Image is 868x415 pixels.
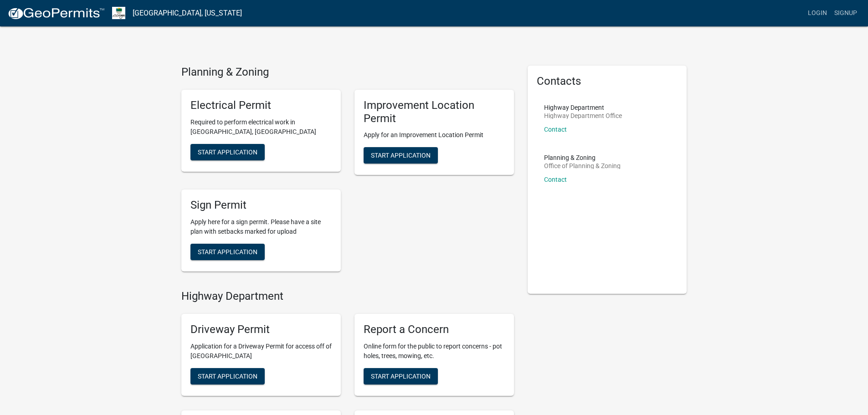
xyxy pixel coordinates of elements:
button: Start Application [364,368,438,384]
h5: Electrical Permit [190,99,332,112]
h5: Driveway Permit [190,323,332,336]
button: Start Application [364,147,438,164]
h4: Planning & Zoning [181,66,514,79]
span: Start Application [198,372,257,379]
p: Application for a Driveway Permit for access off of [GEOGRAPHIC_DATA] [190,342,332,361]
a: Contact [544,176,567,183]
p: Planning & Zoning [544,154,621,161]
h5: Report a Concern [364,323,505,336]
p: Office of Planning & Zoning [544,163,621,169]
p: Highway Department Office [544,113,622,119]
h4: Highway Department [181,290,514,303]
span: Start Application [371,372,431,379]
a: Signup [831,5,861,22]
a: Login [804,5,831,22]
h5: Sign Permit [190,199,332,212]
p: Required to perform electrical work in [GEOGRAPHIC_DATA], [GEOGRAPHIC_DATA] [190,118,332,137]
button: Start Application [190,144,265,160]
button: Start Application [190,368,265,384]
p: Apply for an Improvement Location Permit [364,130,505,140]
button: Start Application [190,244,265,260]
a: Contact [544,126,567,133]
img: Morgan County, Indiana [112,7,125,19]
h5: Contacts [537,75,678,88]
p: Apply here for a sign permit. Please have a site plan with setbacks marked for upload [190,217,332,236]
span: Start Application [198,248,257,256]
span: Start Application [371,152,431,159]
h5: Improvement Location Permit [364,99,505,125]
span: Start Application [198,148,257,155]
a: [GEOGRAPHIC_DATA], [US_STATE] [133,5,242,21]
p: Highway Department [544,104,622,111]
p: Online form for the public to report concerns - pot holes, trees, mowing, etc. [364,342,505,361]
